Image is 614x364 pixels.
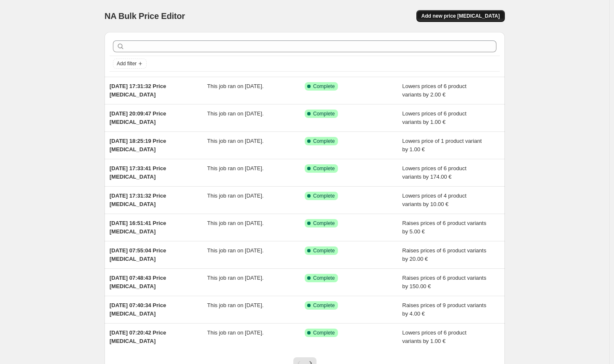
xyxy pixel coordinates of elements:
[402,275,486,289] span: Raises prices of 6 product variants by 150.00 €
[313,110,335,117] span: Complete
[207,302,264,308] span: This job ran on [DATE].
[421,13,500,19] span: Add new price [MEDICAL_DATA]
[207,193,264,199] span: This job ran on [DATE].
[110,275,166,289] span: [DATE] 07:48:43 Price [MEDICAL_DATA]
[313,302,335,309] span: Complete
[313,83,335,90] span: Complete
[207,83,264,89] span: This job ran on [DATE].
[416,10,505,22] button: Add new price [MEDICAL_DATA]
[110,83,166,98] span: [DATE] 17:31:32 Price [MEDICAL_DATA]
[207,220,264,226] span: This job ran on [DATE].
[207,247,264,254] span: This job ran on [DATE].
[110,138,166,153] span: [DATE] 18:25:19 Price [MEDICAL_DATA]
[402,247,486,262] span: Raises prices of 6 product variants by 20.00 €
[110,220,166,235] span: [DATE] 16:51:41 Price [MEDICAL_DATA]
[313,165,335,172] span: Complete
[402,329,467,344] span: Lowers prices of 6 product variants by 1.00 €
[313,220,335,227] span: Complete
[117,60,137,67] span: Add filter
[402,110,467,125] span: Lowers prices of 6 product variants by 1.00 €
[113,59,147,69] button: Add filter
[402,193,467,207] span: Lowers prices of 4 product variants by 10.00 €
[402,83,467,98] span: Lowers prices of 6 product variants by 2.00 €
[110,302,166,317] span: [DATE] 07:40:34 Price [MEDICAL_DATA]
[207,138,264,144] span: This job ran on [DATE].
[110,247,166,262] span: [DATE] 07:55:04 Price [MEDICAL_DATA]
[110,110,166,125] span: [DATE] 20:09:47 Price [MEDICAL_DATA]
[313,193,335,199] span: Complete
[207,275,264,281] span: This job ran on [DATE].
[105,11,185,21] span: NA Bulk Price Editor
[313,247,335,254] span: Complete
[402,220,486,235] span: Raises prices of 6 product variants by 5.00 €
[402,302,486,317] span: Raises prices of 9 product variants by 4.00 €
[207,165,264,171] span: This job ran on [DATE].
[207,110,264,117] span: This job ran on [DATE].
[207,329,264,336] span: This job ran on [DATE].
[110,193,166,207] span: [DATE] 17:31:32 Price [MEDICAL_DATA]
[402,138,482,153] span: Lowers price of 1 product variant by 1.00 €
[110,329,166,344] span: [DATE] 07:20:42 Price [MEDICAL_DATA]
[313,329,335,336] span: Complete
[313,275,335,281] span: Complete
[110,165,166,180] span: [DATE] 17:33:41 Price [MEDICAL_DATA]
[313,138,335,145] span: Complete
[402,165,467,180] span: Lowers prices of 6 product variants by 174.00 €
